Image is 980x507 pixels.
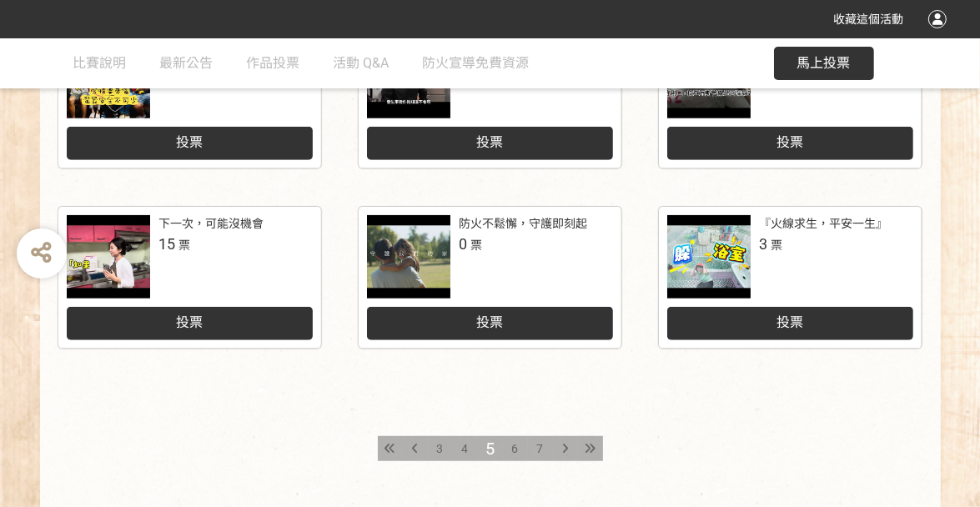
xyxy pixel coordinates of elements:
[462,442,469,455] span: 4
[659,207,922,349] a: 『火線求生，平安一生』3票投票
[423,55,530,71] span: 防火宣導免費資源
[459,235,467,253] span: 0
[437,442,444,455] span: 3
[334,38,389,88] a: 活動 Q&A
[759,235,767,253] span: 3
[176,134,203,150] span: 投票
[58,27,321,168] a: 愛情要來電，電器安全不可少16票投票
[158,215,264,233] div: 下一次，可能沒機會
[759,215,887,233] div: 『火線求生，平安一生』
[537,442,544,455] span: 7
[359,207,621,349] a: 防火不鬆懈，守護即刻起0票投票
[512,442,519,455] span: 6
[833,13,903,26] span: 收藏這個活動
[476,134,503,150] span: 投票
[176,314,203,330] span: 投票
[485,439,495,459] span: 5
[158,235,175,253] span: 15
[58,207,321,349] a: 下一次，可能沒機會15票投票
[247,55,300,71] span: 作品投票
[776,134,803,150] span: 投票
[334,55,389,71] span: 活動 Q&A
[797,55,851,71] span: 馬上投票
[160,55,214,71] span: 最新公告
[178,238,190,252] span: 票
[470,238,482,252] span: 票
[476,314,503,330] span: 投票
[659,27,922,168] a: 居家防護遠祝融0票投票
[160,38,214,88] a: 最新公告
[247,38,300,88] a: 作品投票
[459,215,587,233] div: 防火不鬆懈，守護即刻起
[73,55,127,71] span: 比賽說明
[423,38,530,88] a: 防火宣導免費資源
[774,47,874,80] button: 馬上投票
[776,314,803,330] span: 投票
[359,27,621,168] a: 電影能重來，人生不能27票投票
[73,38,127,88] a: 比賽說明
[771,238,782,252] span: 票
